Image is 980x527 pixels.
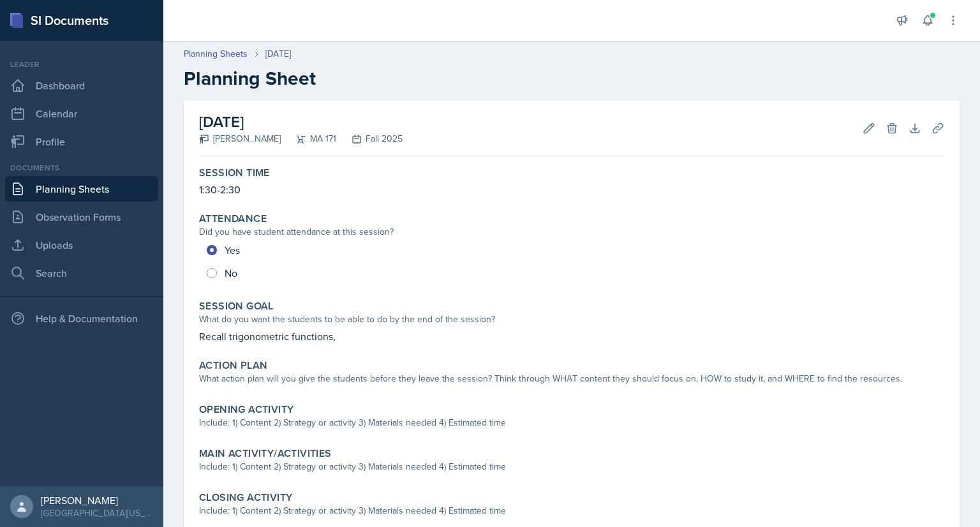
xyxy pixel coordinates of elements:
div: What action plan will you give the students before they leave the session? Think through WHAT con... [199,372,944,385]
a: Observation Forms [5,204,158,230]
div: Help & Documentation [5,306,158,331]
label: Session Goal [199,300,274,313]
a: Calendar [5,101,158,126]
label: Session Time [199,167,270,179]
div: What do you want the students to be able to do by the end of the session? [199,313,944,326]
div: Fall 2025 [336,132,403,145]
a: Search [5,260,158,286]
div: Include: 1) Content 2) Strategy or activity 3) Materials needed 4) Estimated time [199,416,944,429]
a: Dashboard [5,73,158,98]
p: Recall trigonometric functions, [199,329,944,344]
div: [DATE] [265,47,291,61]
p: 1:30-2:30 [199,182,944,197]
div: Include: 1) Content 2) Strategy or activity 3) Materials needed 4) Estimated time [199,504,944,517]
label: Attendance [199,212,267,225]
a: Planning Sheets [184,47,248,61]
div: [PERSON_NAME] [41,494,153,507]
div: MA 171 [281,132,336,145]
label: Main Activity/Activities [199,447,332,460]
label: Closing Activity [199,491,292,504]
a: Planning Sheets [5,176,158,202]
a: Profile [5,129,158,154]
div: Include: 1) Content 2) Strategy or activity 3) Materials needed 4) Estimated time [199,460,944,473]
a: Uploads [5,232,158,258]
div: Did you have student attendance at this session? [199,225,944,239]
div: [PERSON_NAME] [199,132,281,145]
h2: [DATE] [199,110,403,133]
label: Opening Activity [199,403,293,416]
div: [GEOGRAPHIC_DATA][US_STATE] in [GEOGRAPHIC_DATA] [41,507,153,519]
div: Leader [5,59,158,70]
div: Documents [5,162,158,174]
label: Action Plan [199,359,267,372]
h2: Planning Sheet [184,67,960,90]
